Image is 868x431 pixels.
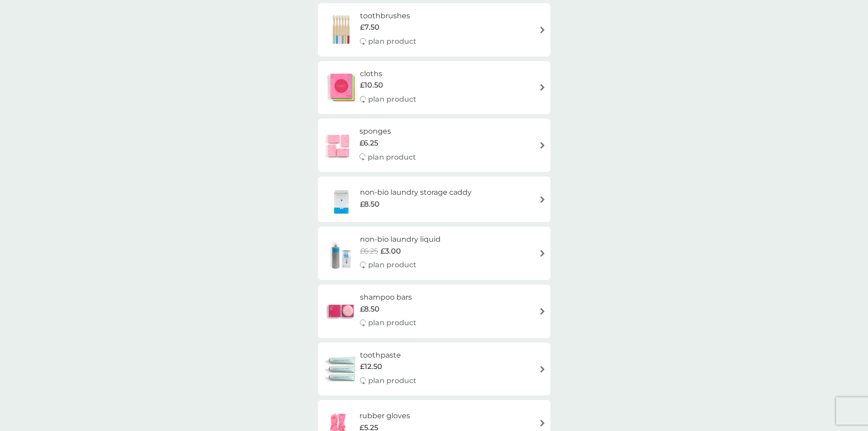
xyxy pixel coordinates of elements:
[360,245,378,257] span: £6.25
[360,291,416,303] h6: shampoo bars
[323,14,360,46] img: toothbrushes
[368,93,416,105] p: plan product
[323,238,360,270] img: non-bio laundry liquid
[323,130,354,161] img: sponges
[368,317,416,329] p: plan product
[360,137,378,149] span: £6.25
[539,250,546,257] img: arrow right
[323,353,360,385] img: toothpaste
[360,410,410,422] h6: rubber gloves
[539,196,546,203] img: arrow right
[539,366,546,373] img: arrow right
[360,361,382,373] span: £12.50
[323,183,360,215] img: non-bio laundry storage caddy
[323,295,360,327] img: shampoo bars
[360,303,380,315] span: £8.50
[539,420,546,426] img: arrow right
[360,198,380,210] span: £8.50
[368,36,416,47] p: plan product
[539,308,546,315] img: arrow right
[360,234,441,245] h6: non-bio laundry liquid
[368,375,416,387] p: plan product
[360,187,472,198] h6: non-bio laundry storage caddy
[360,79,383,91] span: £10.50
[539,142,546,149] img: arrow right
[539,26,546,33] img: arrow right
[360,21,380,33] span: £7.50
[360,349,416,361] h6: toothpaste
[360,125,416,137] h6: sponges
[360,10,416,22] h6: toothbrushes
[323,72,360,104] img: cloths
[368,259,416,271] p: plan product
[368,151,416,163] p: plan product
[380,245,401,257] span: £3.00
[360,68,416,80] h6: cloths
[539,84,546,91] img: arrow right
